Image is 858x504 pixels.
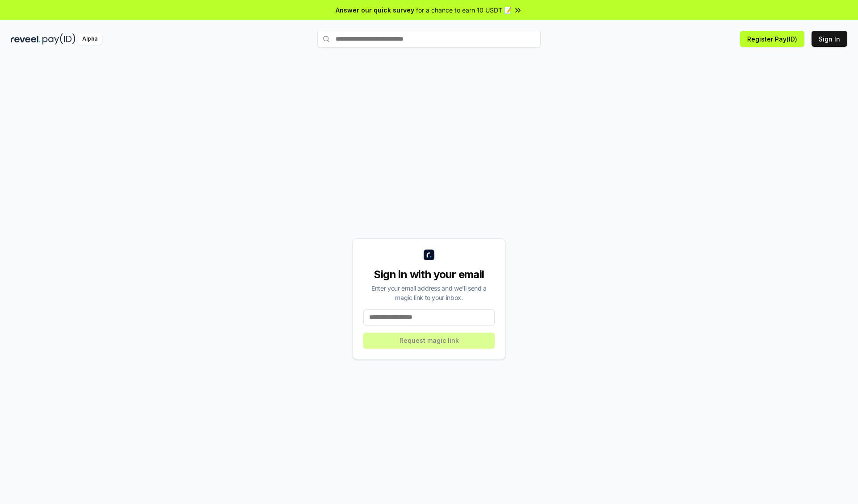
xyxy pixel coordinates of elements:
div: Sign in with your email [363,267,495,282]
img: pay_id [42,33,76,45]
button: Sign In [812,31,847,47]
span: for a chance to earn 10 USDT 📝 [416,5,512,15]
span: Answer our quick survey [336,5,414,15]
img: logo_small [424,250,434,260]
img: reveel_dark [11,33,41,45]
div: Enter your email address and we’ll send a magic link to your inbox. [363,283,495,302]
button: Register Pay(ID) [740,31,804,47]
div: Alpha [77,33,102,45]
